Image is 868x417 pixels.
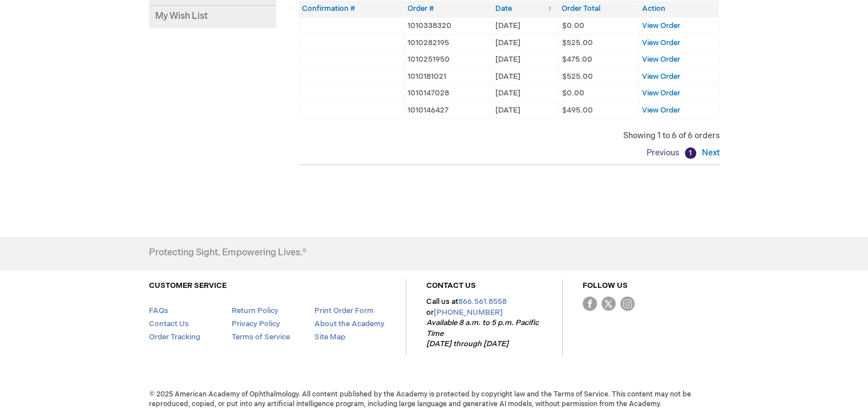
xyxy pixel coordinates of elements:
a: View Order [642,55,680,64]
a: FAQs [149,306,168,315]
a: Next [699,148,720,158]
a: Privacy Policy [231,319,280,328]
td: 1010147028 [405,85,492,102]
td: [DATE] [492,102,559,119]
a: View Order [642,38,680,47]
td: [DATE] [492,51,559,69]
td: 1010181021 [405,68,492,85]
td: [DATE] [492,34,559,51]
td: 1010338320 [405,17,492,34]
a: About the Academy [314,319,384,328]
a: View Order [642,72,680,81]
a: View Order [642,21,680,30]
td: 1010251950 [405,51,492,69]
a: 1 [685,147,696,159]
h4: Protecting Sight. Empowering Lives.® [149,248,306,258]
td: 1010282195 [405,34,492,51]
span: $495.00 [562,106,593,115]
a: CONTACT US [426,281,476,290]
span: $525.00 [562,38,593,47]
span: $0.00 [562,89,584,98]
div: Showing 1 to 6 of 6 orders [299,130,720,142]
a: Previous [647,148,682,158]
a: 866.561.8558 [458,297,507,306]
th: Order Total: activate to sort column ascending [559,1,639,17]
a: [PHONE_NUMBER] [434,308,503,317]
span: © 2025 American Academy of Ophthalmology. All content published by the Academy is protected by co... [140,390,728,409]
a: CUSTOMER SERVICE [149,281,227,290]
td: 1010146427 [405,102,492,119]
span: $525.00 [562,72,593,81]
a: View Order [642,89,680,98]
a: View Order [642,106,680,115]
a: Site Map [314,332,345,342]
a: Terms of Service [231,332,289,342]
img: Twitter [601,296,616,311]
span: $475.00 [562,55,592,64]
a: Order Tracking [149,332,200,342]
p: Call us at or [426,296,542,350]
a: Print Order Form [314,306,373,315]
th: Action: activate to sort column ascending [639,1,719,17]
th: Order #: activate to sort column ascending [405,1,492,17]
a: Contact Us [149,319,189,328]
img: instagram [620,296,635,311]
span: $0.00 [562,21,584,30]
td: [DATE] [492,85,559,102]
img: Facebook [583,296,597,311]
em: Available 8 a.m. to 5 p.m. Pacific Time [DATE] through [DATE] [426,318,539,348]
th: Date: activate to sort column ascending [492,1,559,17]
th: Confirmation #: activate to sort column ascending [299,1,405,17]
a: Return Policy [231,306,278,315]
td: [DATE] [492,17,559,34]
td: [DATE] [492,68,559,85]
a: My Wish List [149,6,276,28]
a: FOLLOW US [583,281,628,290]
